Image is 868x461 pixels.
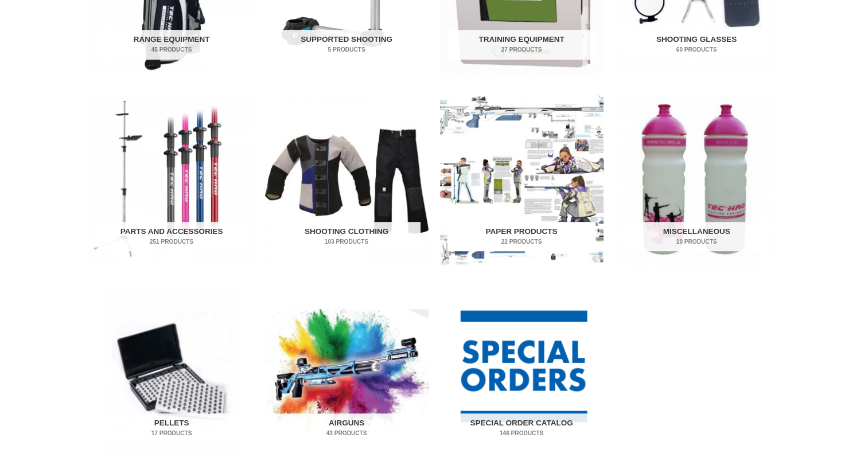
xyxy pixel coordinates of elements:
[90,95,254,265] a: Visit product category Parts and Accessories
[440,95,604,265] a: Visit product category Paper Products
[447,45,595,54] mark: 27 Products
[447,222,595,252] h2: Paper Products
[440,95,604,265] img: Paper Products
[440,287,604,457] a: Visit product category Special Order Catalog
[90,95,254,265] img: Parts and Accessories
[90,287,254,457] a: Visit product category Pellets
[265,287,429,457] a: Visit product category Airguns
[98,222,246,252] h2: Parts and Accessories
[98,237,246,246] mark: 251 Products
[273,222,421,252] h2: Shooting Clothing
[90,287,254,457] img: Pellets
[615,95,779,265] a: Visit product category Miscellaneous
[98,45,246,54] mark: 45 Products
[265,287,429,457] img: Airguns
[447,429,595,437] mark: 146 Products
[622,45,770,54] mark: 60 Products
[447,413,595,443] h2: Special Order Catalog
[622,30,770,60] h2: Shooting Glasses
[622,222,770,252] h2: Miscellaneous
[447,30,595,60] h2: Training Equipment
[98,429,246,437] mark: 17 Products
[265,95,429,265] a: Visit product category Shooting Clothing
[622,237,770,246] mark: 10 Products
[615,95,779,265] img: Miscellaneous
[273,237,421,246] mark: 103 Products
[273,45,421,54] mark: 5 Products
[273,30,421,60] h2: Supported Shooting
[265,95,429,265] img: Shooting Clothing
[98,413,246,443] h2: Pellets
[273,413,421,443] h2: Airguns
[98,30,246,60] h2: Range Equipment
[447,237,595,246] mark: 22 Products
[273,429,421,437] mark: 43 Products
[440,287,604,457] img: Special Order Catalog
